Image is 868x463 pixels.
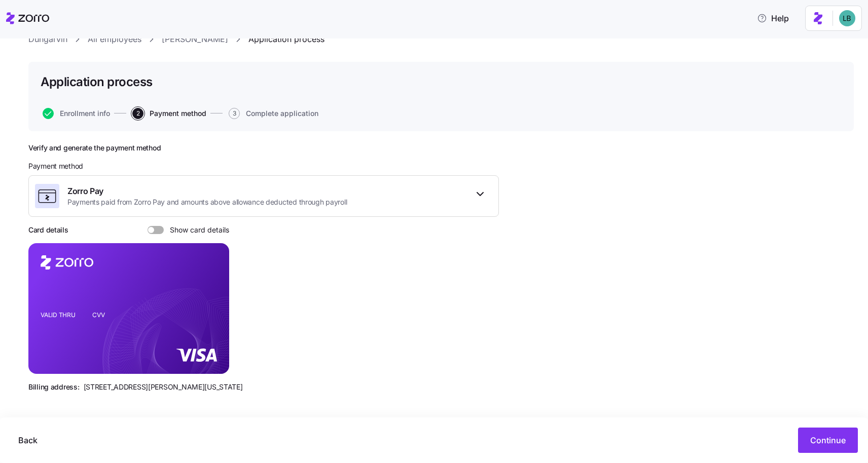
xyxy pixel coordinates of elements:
[132,108,143,119] span: 2
[757,12,789,24] span: Help
[28,161,83,171] span: Payment method
[18,434,38,446] span: Back
[130,108,206,119] a: 2Payment method
[248,33,324,46] a: Application process
[164,226,229,234] span: Show card details
[229,108,240,119] span: 3
[28,33,67,46] a: Dungarvin
[839,10,855,26] img: 55738f7c4ee29e912ff6c7eae6e0401b
[41,108,110,119] a: Enrollment info
[88,33,141,46] a: All employees
[41,311,76,319] tspan: VALID THRU
[229,108,318,119] button: 3Complete application
[41,74,153,90] h1: Application process
[749,8,797,28] button: Help
[43,108,110,119] button: Enrollment info
[810,434,846,446] span: Continue
[67,185,347,198] span: Zorro Pay
[67,197,347,207] span: Payments paid from Zorro Pay and amounts above allowance deducted through payroll
[798,428,858,453] button: Continue
[28,225,68,235] h3: Card details
[162,33,228,46] a: [PERSON_NAME]
[150,110,206,117] span: Payment method
[28,143,499,153] h2: Verify and generate the payment method
[10,428,46,453] button: Back
[60,110,110,117] span: Enrollment info
[132,108,206,119] button: 2Payment method
[92,311,105,319] tspan: CVV
[246,110,318,117] span: Complete application
[84,382,243,392] span: [STREET_ADDRESS][PERSON_NAME][US_STATE]
[28,382,80,392] span: Billing address:
[227,108,318,119] a: 3Complete application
